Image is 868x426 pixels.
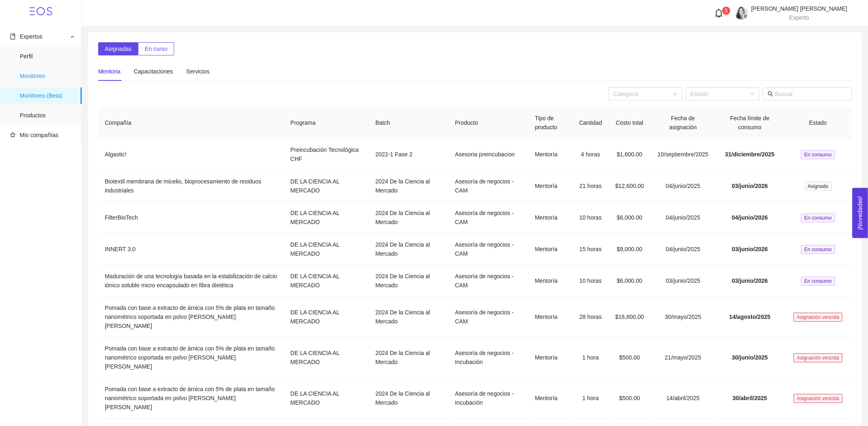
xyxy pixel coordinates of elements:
td: DE LA CIENCIA AL MERCADO [284,337,369,378]
td: Asesoría de negocios - Incubación [449,378,528,419]
td: 10/septiembre/2025 [651,139,716,170]
sup: 3 [722,7,730,15]
td: Mentoría [528,265,573,297]
span: En consumo [801,245,835,254]
td: 14/abril/2025 [651,378,716,419]
span: Asignadas [105,44,131,53]
td: DE LA CIENCIA AL MERCADO [284,234,369,265]
td: $500.00 [609,337,651,378]
td: 2024 De la Ciencia al Mercado [369,202,449,234]
th: Fecha límite de consumo [716,107,784,139]
span: bell [714,9,723,18]
td: Asesoría de negocios - CAM [449,202,528,234]
span: 30/abril/2025 [732,395,767,401]
input: Buscar [775,89,847,98]
td: Pomada con base a extracto de árnica con 5% de plata en tamaño nanométrico soportada en polvo [PE... [98,337,284,378]
td: DE LA CIENCIA AL MERCADO [284,297,369,337]
td: Mentoría [528,378,573,419]
td: 03/junio/2025 [651,265,716,297]
td: 2024 De la Ciencia al Mercado [369,170,449,202]
span: En consumo [801,213,835,222]
td: DE LA CIENCIA AL MERCADO [284,202,369,234]
td: Preincubación Tecnológica CHF [284,139,369,170]
td: 2024 De la Ciencia al Mercado [369,234,449,265]
td: 30/mayo/2025 [651,297,716,337]
td: Asesoría de negocios - CAM [449,297,528,337]
td: Mentoría [528,337,573,378]
th: Costo total [609,107,651,139]
button: Asignadas [98,42,138,55]
span: 04/junio/2026 [732,214,768,221]
td: 15 horas [573,234,609,265]
span: Experto [790,14,809,21]
span: book [10,34,16,39]
span: 03/junio/2026 [732,246,768,252]
span: 31/diciembre/2025 [725,151,775,158]
button: En curso [138,42,174,55]
span: En consumo [801,277,835,286]
td: $12,600.00 [609,170,651,202]
td: DE LA CIENCIA AL MERCADO [284,265,369,297]
span: 03/junio/2026 [732,183,768,189]
span: Asignación vencida [794,353,843,362]
td: 21 horas [573,170,609,202]
span: Productos [20,107,75,124]
td: DE LA CIENCIA AL MERCADO [284,170,369,202]
td: $500.00 [609,378,651,419]
button: Open Feedback Widget [852,188,868,238]
span: Asignación vencida [794,394,843,403]
td: Asesoría de negocios - CAM [449,265,528,297]
span: 03/junio/2026 [732,277,768,284]
td: Algastic! [98,139,284,170]
th: Producto [449,107,528,139]
td: Pomada con base a extracto de árnica con 5% de plata en tamaño nanométrico soportada en polvo [PE... [98,297,284,337]
td: Biotextil membrana de micelio, bioprocesamiento de residuos industriales [98,170,284,202]
span: search [768,91,774,97]
td: DE LA CIENCIA AL MERCADO [284,378,369,419]
td: FilterBioTech [98,202,284,234]
td: 2024 De la Ciencia al Mercado [369,378,449,419]
span: Monitoreo [20,68,75,84]
div: Servicios [186,67,210,76]
td: Mentoría [528,297,573,337]
td: 10 horas [573,202,609,234]
td: 28 horas [573,297,609,337]
span: 14/agosto/2025 [729,314,770,320]
td: 2022-1 Fase 2 [369,139,449,170]
div: Mentoria [98,67,120,76]
td: Asesoria preincubacion [449,139,528,170]
td: 1 hora [573,378,609,419]
th: Cantidad [573,107,609,139]
td: $6,000.00 [609,265,651,297]
span: Monitoreo (Beta) [20,87,75,104]
th: Tipo de producto [528,107,573,139]
td: Maduración de una tecnología basada en la estabilización de calcio iónico soluble micro encapsula... [98,265,284,297]
td: $16,800.00 [609,297,651,337]
td: 04/junio/2025 [651,170,716,202]
span: 30/junio/2025 [732,354,768,361]
td: 2024 De la Ciencia al Mercado [369,265,449,297]
div: Capacitaciones [134,67,173,76]
span: Perfil [20,48,75,64]
td: $9,000.00 [609,234,651,265]
th: Fecha de asignación [651,107,716,139]
span: star [10,132,16,138]
th: Estado [784,107,852,139]
td: $1,600.00 [609,139,651,170]
td: 4 horas [573,139,609,170]
th: Batch [369,107,449,139]
td: Mentoría [528,202,573,234]
td: 10 horas [573,265,609,297]
td: Asesoría de negocios - CAM [449,170,528,202]
td: 1 hora [573,337,609,378]
td: 04/junio/2025 [651,202,716,234]
span: 3 [725,8,728,14]
td: 21/mayo/2025 [651,337,716,378]
td: INNERT 3.0 [98,234,284,265]
span: Asignado [805,182,832,191]
span: En consumo [801,150,835,159]
td: 2024 De la Ciencia al Mercado [369,337,449,378]
img: 1686173812184-KPM_FOTO.png [735,7,748,20]
span: Asignación vencida [794,313,843,322]
td: 04/junio/2025 [651,234,716,265]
